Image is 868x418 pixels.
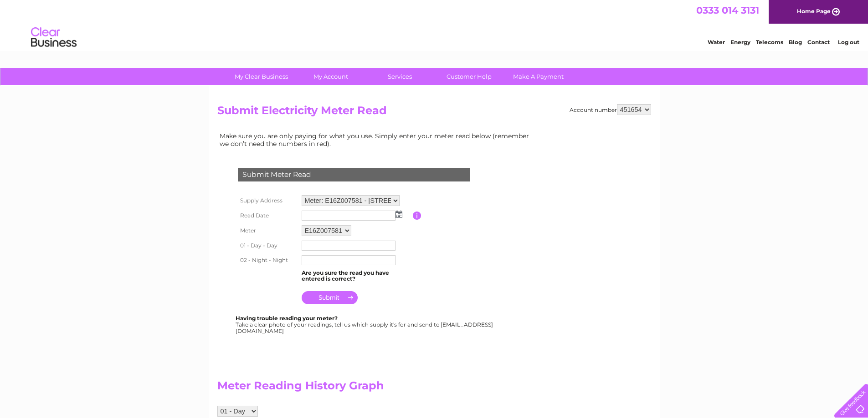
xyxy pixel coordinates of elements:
a: Contact [807,39,830,45]
th: Supply Address [236,193,299,208]
a: Water [708,39,725,45]
th: Meter [236,223,299,238]
a: Customer Help [431,68,507,85]
a: My Clear Business [224,68,299,85]
a: Blog [789,39,802,45]
td: Are you sure the read you have entered is correct? [299,267,413,285]
input: Information [413,212,421,220]
th: 02 - Night - Night [236,253,299,267]
th: 01 - Day - Day [236,238,299,253]
div: Account number [570,104,651,115]
a: Make A Payment [501,68,576,85]
h2: Submit Electricity Meter Read [217,104,651,121]
th: Read Date [236,208,299,223]
a: My Account [293,68,368,85]
a: Energy [730,39,750,45]
a: Services [362,68,437,85]
input: Submit [302,291,358,304]
img: logo.png [31,24,77,51]
td: Make sure you are only paying for what you use. Simply enter your meter read below (remember we d... [217,130,536,149]
a: Telecoms [756,39,783,45]
div: Submit Meter Read [238,168,470,181]
div: Take a clear photo of your readings, tell us which supply it's for and send to [EMAIL_ADDRESS][DO... [236,315,494,334]
b: Having trouble reading your meter? [236,315,338,322]
a: 0333 014 3131 [696,5,759,16]
img: ... [395,211,402,218]
div: Clear Business is a trading name of Verastar Limited (registered in [GEOGRAPHIC_DATA] No. 3667643... [219,5,650,44]
a: Log out [838,39,859,45]
h2: Meter Reading History Graph [217,379,536,397]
